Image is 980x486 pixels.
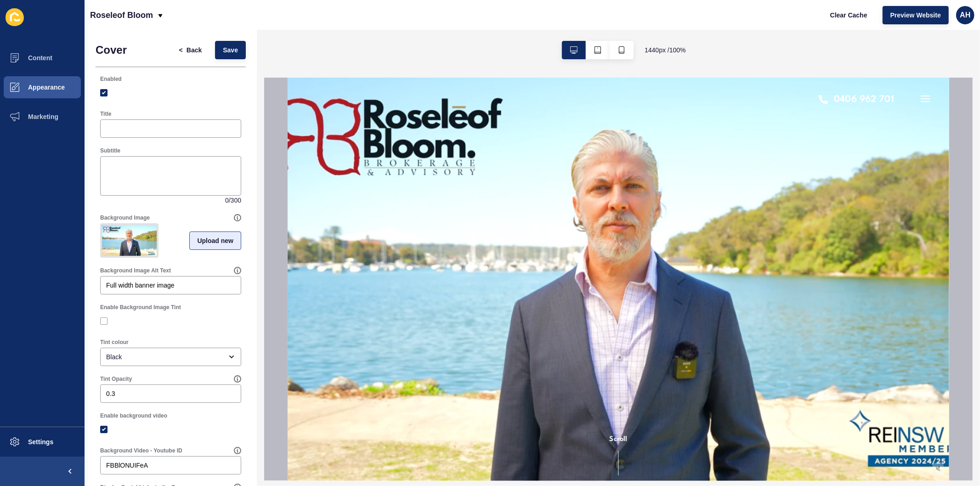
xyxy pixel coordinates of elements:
button: Preview Website [883,6,949,24]
button: <Back [171,41,210,59]
button: Upload new [189,232,241,250]
span: Preview Website [890,11,941,20]
span: 1440 px / 100 % [645,45,686,55]
span: Back [187,45,202,55]
span: / [229,196,231,205]
div: 0406 962 701 [547,17,612,28]
span: 0 [225,196,229,205]
a: 0406 962 701 [530,17,616,28]
button: Clear Cache [822,6,875,24]
label: Subtitle [100,147,120,154]
label: Enabled [100,75,122,83]
div: open menu [100,348,241,366]
label: Background Image Alt Text [100,267,171,274]
h1: Cover [96,44,127,57]
span: < [179,45,183,55]
label: Tint colour [100,339,129,346]
label: Tint Opacity [100,375,132,383]
p: Roseleof Bloom [90,4,153,27]
span: Save [223,45,238,55]
label: Background Video - Youtube ID [100,447,182,454]
span: Clear Cache [830,11,867,20]
label: Enable background video [100,412,167,419]
label: Title [100,110,111,118]
span: AH [960,11,970,20]
span: 300 [231,196,241,205]
button: Save [215,41,246,59]
div: Scroll [4,356,658,398]
span: Upload new [197,236,233,245]
img: fe307014d7794d25e52ab1ee71ae106d.png [102,225,157,256]
label: Background Image [100,214,150,221]
label: Enable Background Image Tint [100,304,181,311]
